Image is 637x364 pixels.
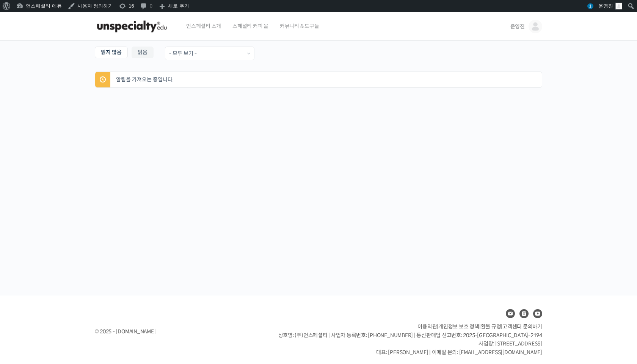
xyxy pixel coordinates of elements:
[438,323,479,330] a: 개인정보 보호 정책
[132,47,154,58] a: 읽음
[114,72,542,87] p: 알림을 가져오는 중입니다.
[280,12,319,40] span: 커뮤니티 & 도구들
[481,323,501,330] a: 환불 규정
[95,47,128,58] a: 읽지 않음
[278,322,542,356] p: | | | 상호명: (주)언스페셜티 | 사업자 등록번호: [PHONE_NUMBER] | 통신판매업 신고번호: 2025-[GEOGRAPHIC_DATA]-2194 사업장: [ST...
[95,327,259,337] div: © 2025 - [DOMAIN_NAME]
[182,12,225,41] a: 언스페셜티 소개
[417,323,437,330] a: 이용약관
[276,12,323,41] a: 커뮤니티 & 도구들
[95,47,154,60] nav: Sub Menu
[502,323,542,330] span: 고객센터 문의하기
[510,23,525,30] span: 운영진
[186,12,221,40] span: 언스페셜티 소개
[232,12,268,40] span: 스페셜티 커피 몰
[510,12,542,41] a: 운영진
[587,3,593,9] span: 1
[229,12,272,41] a: 스페셜티 커피 몰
